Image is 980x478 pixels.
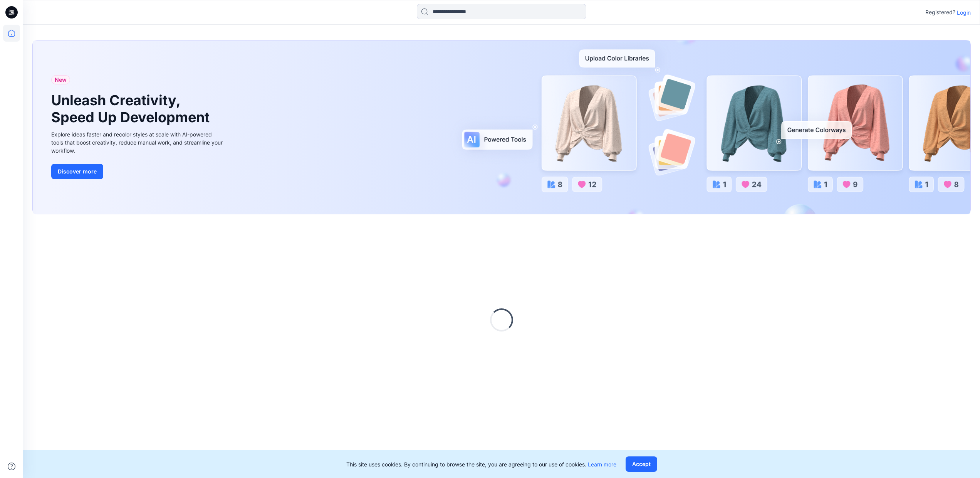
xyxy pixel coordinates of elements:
[588,461,616,468] a: Learn more
[55,75,67,84] span: New
[51,92,213,125] h1: Unleash Creativity, Speed Up Development
[925,8,955,17] p: Registered?
[346,460,616,468] p: This site uses cookies. By continuing to browse the site, you are agreeing to our use of cookies.
[51,130,225,155] div: Explore ideas faster and recolor styles at scale with AI-powered tools that boost creativity, red...
[626,456,657,472] button: Accept
[957,8,971,17] p: Login
[51,164,225,179] a: Discover more
[51,164,103,179] button: Discover more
